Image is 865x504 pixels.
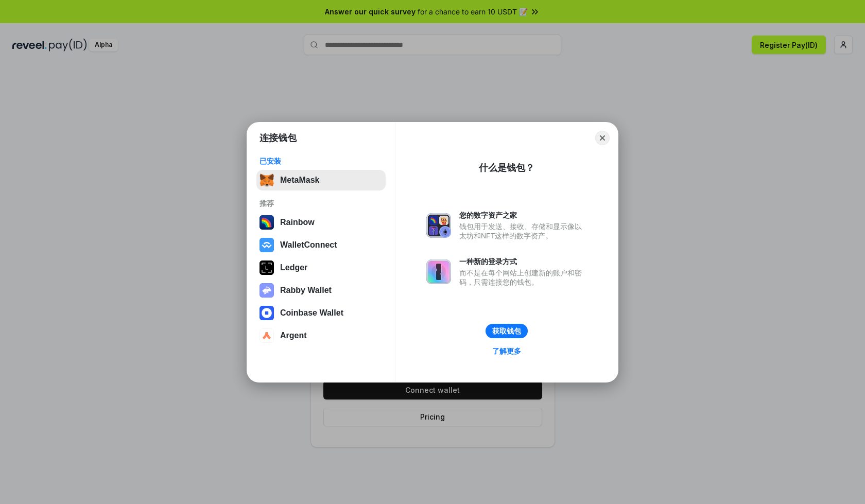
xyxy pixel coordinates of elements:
[426,259,451,284] img: svg+xml,%3Csvg%20xmlns%3D%22http%3A%2F%2Fwww.w3.org%2F2000%2Fsvg%22%20fill%3D%22none%22%20viewBox...
[256,170,386,190] button: MetaMask
[259,199,383,208] div: 推荐
[256,257,386,278] button: Ledger
[259,157,383,166] div: 已安装
[259,215,274,230] img: svg+xml,%3Csvg%20width%3D%22120%22%20height%3D%22120%22%20viewBox%3D%220%200%20120%20120%22%20fil...
[256,303,386,323] button: Coinbase Wallet
[280,331,307,340] div: Argent
[280,286,332,295] div: Rabby Wallet
[486,344,527,358] a: 了解更多
[259,283,274,298] img: svg+xml,%3Csvg%20xmlns%3D%22http%3A%2F%2Fwww.w3.org%2F2000%2Fsvg%22%20fill%3D%22none%22%20viewBox...
[595,131,610,145] button: Close
[486,324,528,338] button: 获取钱包
[479,162,534,174] div: 什么是钱包？
[492,346,521,356] div: 了解更多
[426,213,451,238] img: svg+xml,%3Csvg%20xmlns%3D%22http%3A%2F%2Fwww.w3.org%2F2000%2Fsvg%22%20fill%3D%22none%22%20viewBox...
[259,173,274,187] img: svg+xml,%3Csvg%20fill%3D%22none%22%20height%3D%2233%22%20viewBox%3D%220%200%2035%2033%22%20width%...
[256,235,386,255] button: WalletConnect
[280,176,319,185] div: MetaMask
[492,326,521,336] div: 获取钱包
[280,240,337,250] div: WalletConnect
[280,218,315,227] div: Rainbow
[280,263,307,272] div: Ledger
[259,260,274,275] img: svg+xml,%3Csvg%20xmlns%3D%22http%3A%2F%2Fwww.w3.org%2F2000%2Fsvg%22%20width%3D%2228%22%20height%3...
[259,306,274,320] img: svg+xml,%3Csvg%20width%3D%2228%22%20height%3D%2228%22%20viewBox%3D%220%200%2028%2028%22%20fill%3D...
[459,257,587,266] div: 一种新的登录方式
[256,212,386,233] button: Rainbow
[459,222,587,240] div: 钱包用于发送、接收、存储和显示像以太坊和NFT这样的数字资产。
[459,268,587,287] div: 而不是在每个网站上创建新的账户和密码，只需连接您的钱包。
[256,325,386,346] button: Argent
[259,238,274,252] img: svg+xml,%3Csvg%20width%3D%2228%22%20height%3D%2228%22%20viewBox%3D%220%200%2028%2028%22%20fill%3D...
[256,280,386,301] button: Rabby Wallet
[259,132,297,144] h1: 连接钱包
[459,211,587,220] div: 您的数字资产之家
[280,308,343,318] div: Coinbase Wallet
[259,328,274,343] img: svg+xml,%3Csvg%20width%3D%2228%22%20height%3D%2228%22%20viewBox%3D%220%200%2028%2028%22%20fill%3D...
